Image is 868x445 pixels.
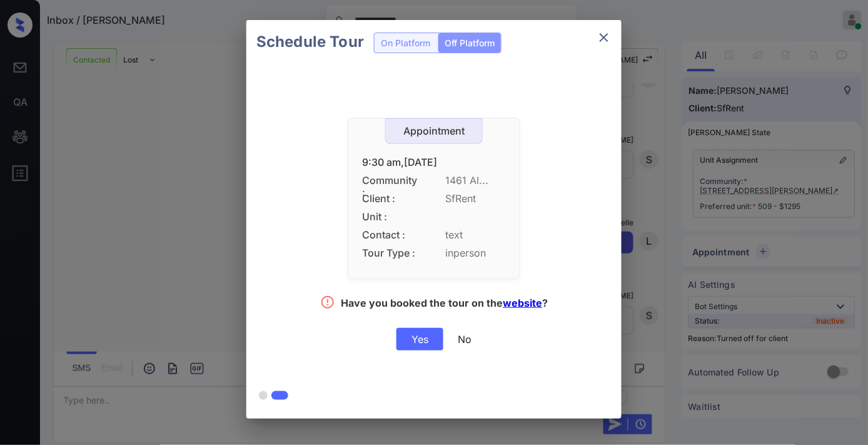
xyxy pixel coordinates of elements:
[458,333,472,345] div: No
[445,193,506,205] span: SfRent
[362,156,506,168] div: 9:30 am,[DATE]
[362,211,418,223] span: Unit :
[386,125,482,137] div: Appointment
[362,229,418,241] span: Contact :
[362,193,418,205] span: Client :
[445,175,506,187] span: 1461 Al...
[445,247,506,259] span: inperson
[592,25,617,50] button: close
[396,328,443,350] div: Yes
[362,175,418,187] span: Community :
[445,229,506,241] span: text
[341,297,548,312] div: Have you booked the tour on the ?
[503,297,543,309] a: website
[246,20,374,64] h2: Schedule Tour
[362,247,418,259] span: Tour Type :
